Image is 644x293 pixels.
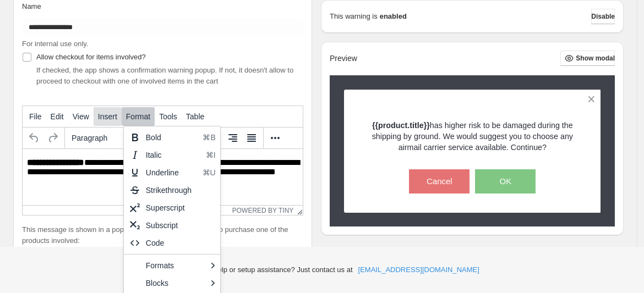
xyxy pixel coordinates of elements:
span: Tools [159,112,177,121]
span: Show modal [576,54,615,63]
div: Italic [124,146,220,164]
div: Code [124,234,220,252]
div: Strikethrough [146,184,211,197]
div: Blocks [146,277,206,290]
button: More... [266,129,285,147]
button: Justify [242,129,261,147]
div: Superscript [146,201,211,214]
span: For internal use only. [22,40,88,48]
iframe: Rich Text Area [23,149,303,205]
div: Underline [124,164,220,181]
button: Redo [43,129,62,147]
div: Subscript [124,217,220,234]
button: Align right [223,129,242,147]
span: Table [186,112,204,121]
div: Strikethrough [124,181,220,199]
div: ⌘U [203,166,216,179]
h2: Preview [330,54,357,63]
div: Formats [146,259,206,272]
button: Formats [67,129,139,147]
button: Disable [591,9,615,24]
div: Bold [146,131,199,144]
div: Superscript [124,199,220,217]
div: ⌘I [206,148,216,162]
span: Insert [98,112,117,121]
button: Undo [25,129,43,147]
div: Resize [293,206,303,215]
button: Show modal [560,51,615,66]
div: ⌘B [203,131,215,144]
p: This message is shown in a popup when a customer is trying to purchase one of the products involved: [22,224,303,246]
p: This warning is [330,11,378,22]
span: File [29,112,42,121]
strong: enabled [380,11,407,22]
span: Edit [51,112,64,121]
button: Cancel [409,169,470,194]
span: Format [126,112,150,121]
div: Italic [146,148,201,162]
div: Formats [124,257,220,274]
span: Allow checkout for items involved? [36,53,146,61]
span: View [73,112,89,121]
span: If checked, the app shows a confirmation warning popup. If not, it doesn't allow to proceed to ch... [36,66,293,85]
div: Underline [146,166,198,179]
a: [EMAIL_ADDRESS][DOMAIN_NAME] [358,264,479,275]
p: has higher risk to be damaged during the shipping by ground. We would suggest you to choose any a... [363,120,582,153]
a: Powered by Tiny [232,207,294,214]
div: Subscript [146,219,211,232]
div: Code [146,236,216,250]
div: Bold [124,129,220,146]
span: Paragraph [72,134,125,142]
span: Name [22,2,41,10]
span: Disable [591,12,615,21]
button: OK [475,169,536,194]
div: Blocks [124,274,220,292]
strong: {{product.title}} [372,121,430,130]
